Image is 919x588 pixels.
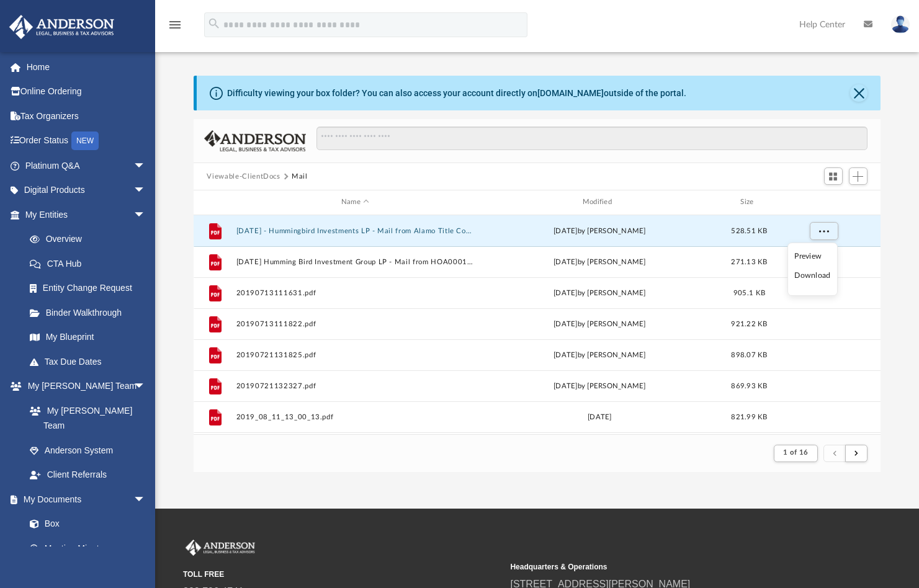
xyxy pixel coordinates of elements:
[783,449,809,456] span: 1 of 16
[809,221,838,240] button: More options
[133,202,158,228] span: arrow_drop_down
[480,197,719,208] div: Modified
[292,171,308,182] button: Mail
[731,351,767,358] span: 898.07 KB
[9,55,164,79] a: Home
[9,153,164,178] a: Platinum Q&Aarrow_drop_down
[733,289,764,296] span: 905.1 KB
[236,227,475,235] button: [DATE] - Hummingbird Investments LP - Mail from Alamo Title Company0001.pdf
[236,382,475,390] button: 20190721132327.pdf
[731,258,767,265] span: 271.13 KB
[787,243,838,296] ul: More options
[9,487,158,512] a: My Documentsarrow_drop_down
[236,413,475,421] button: 2019_08_11_13_00_13.pdf
[724,197,774,208] div: Size
[316,127,867,150] input: Search files and folders
[17,438,158,463] a: Anderson System
[731,227,767,234] span: 528.51 KB
[71,131,99,150] div: NEW
[510,561,828,572] small: Headquarters & Operations
[17,300,164,325] a: Binder Walkthrough
[199,197,230,208] div: id
[133,153,158,179] span: arrow_drop_down
[794,250,830,263] li: Preview
[17,227,164,252] a: Overview
[9,104,164,128] a: Tax Organizers
[207,171,280,182] button: Viewable-ClientDocs
[236,258,475,266] button: [DATE] Humming Bird Investment Group LP - Mail from HOA0001.pdf
[236,351,475,359] button: 20190721131825.pdf
[235,197,474,208] div: Name
[207,17,221,30] i: search
[17,463,158,488] a: Client Referrals
[480,380,719,391] div: [DATE] by [PERSON_NAME]
[9,178,164,203] a: Digital Productsarrow_drop_down
[17,276,164,301] a: Entity Change Request
[168,17,182,32] i: menu
[849,167,867,185] button: Add
[17,349,164,374] a: Tax Due Dates
[133,374,158,399] span: arrow_drop_down
[17,251,164,276] a: CTA Hub
[9,128,164,154] a: Order StatusNEW
[480,318,719,329] div: [DATE] by [PERSON_NAME]
[183,569,501,580] small: TOLL FREE
[480,287,719,298] div: [DATE] by [PERSON_NAME]
[236,289,475,297] button: 20190713111631.pdf
[480,225,719,236] div: [DATE] by [PERSON_NAME]
[17,536,158,561] a: Meeting Minutes
[731,320,767,327] span: 921.22 KB
[480,411,719,422] div: [DATE]
[194,215,881,434] div: grid
[6,15,118,39] img: Anderson Advisors Platinum Portal
[480,349,719,360] div: [DATE] by [PERSON_NAME]
[731,382,767,389] span: 869.93 KB
[779,197,866,208] div: id
[480,256,719,267] div: [DATE] by [PERSON_NAME]
[17,398,152,438] a: My [PERSON_NAME] Team
[9,374,158,399] a: My [PERSON_NAME] Teamarrow_drop_down
[537,88,604,98] a: [DOMAIN_NAME]
[731,413,767,420] span: 821.99 KB
[133,487,158,512] span: arrow_drop_down
[183,540,258,556] img: Anderson Advisors Platinum Portal
[227,87,686,100] div: Difficulty viewing your box folder? You can also access your account directly on outside of the p...
[133,178,158,203] span: arrow_drop_down
[9,79,164,104] a: Online Ordering
[236,320,475,328] button: 20190713111822.pdf
[17,325,158,350] a: My Blueprint
[774,445,818,462] button: 1 of 16
[891,16,910,33] img: User Pic
[17,512,152,537] a: Box
[850,84,867,102] button: Close
[824,167,843,185] button: Switch to Grid View
[9,202,164,227] a: My Entitiesarrow_drop_down
[794,269,830,282] li: Download
[168,24,182,32] a: menu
